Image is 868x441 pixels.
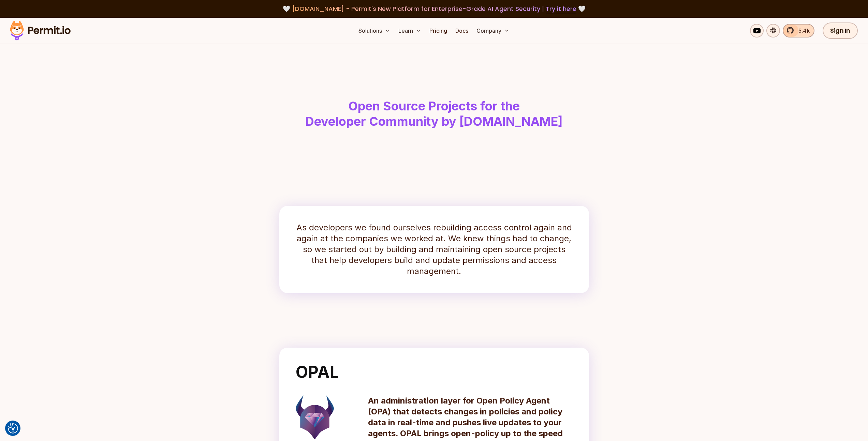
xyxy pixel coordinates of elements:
[296,364,573,380] h2: OPAL
[474,24,512,37] button: Company
[296,395,334,439] img: opal
[16,4,852,14] div: 🤍 🤍
[296,222,573,277] p: As developers we found ourselves rebuilding access control again and again at the companies we wo...
[783,24,814,37] a: 5.4k
[794,27,810,35] span: 5.4k
[427,24,450,37] a: Pricing
[7,19,74,42] img: Permit logo
[823,22,858,39] a: Sign In
[546,4,576,13] a: Try it here
[292,4,576,13] span: [DOMAIN_NAME] - Permit's New Platform for Enterprise-Grade AI Agent Security |
[396,24,424,37] button: Learn
[8,423,18,434] img: Revisit consent button
[453,24,471,37] a: Docs
[260,98,609,130] h1: Open Source Projects for the Developer Community by [DOMAIN_NAME]
[8,423,18,434] button: Consent Preferences
[356,24,393,37] button: Solutions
